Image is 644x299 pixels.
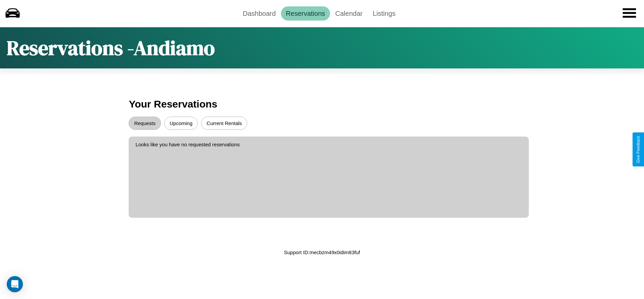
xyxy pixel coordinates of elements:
[129,117,161,130] button: Requests
[330,6,367,21] a: Calendar
[367,6,400,21] a: Listings
[7,276,23,292] div: Open Intercom Messenger
[201,117,247,130] button: Current Rentals
[281,6,330,21] a: Reservations
[135,140,522,149] p: Looks like you have no requested reservations
[284,248,360,257] p: Support ID: mecbzm49x0idim83fuf
[238,6,281,21] a: Dashboard
[636,136,641,163] div: Give Feedback
[129,95,515,113] h3: Your Reservations
[164,117,198,130] button: Upcoming
[7,34,215,62] h1: Reservations - Andiamo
